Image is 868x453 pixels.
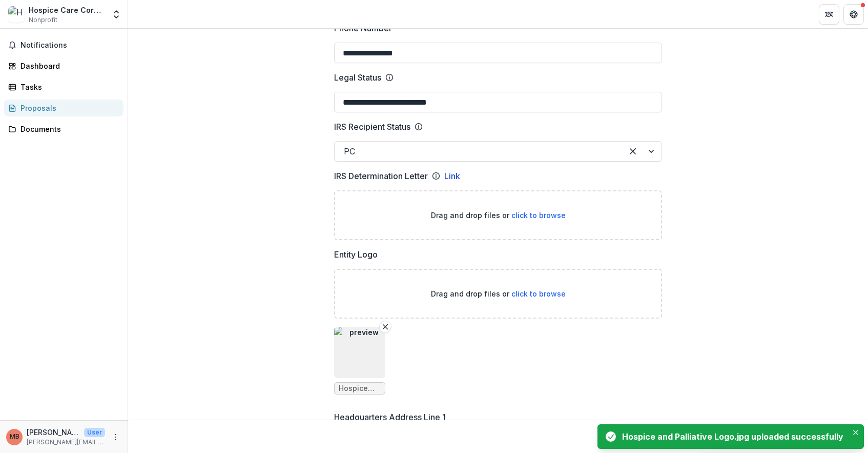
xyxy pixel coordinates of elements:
a: Tasks [4,78,123,95]
div: Tasks [20,82,115,92]
a: Dashboard [4,57,123,74]
p: Legal Status [334,71,381,84]
img: Hospice Care Corporation [8,6,25,23]
p: [PERSON_NAME][EMAIL_ADDRESS][DOMAIN_NAME] [27,438,105,447]
span: Hospice and Palliative Logo.jpg [339,384,381,393]
div: Hospice and Palliative Logo.jpg uploaded successfully [622,430,843,443]
button: Notifications [4,37,123,53]
button: More [109,431,121,443]
div: Notifications-bottom-right [593,420,868,453]
button: Get Help [843,4,864,25]
button: Close [850,426,862,439]
button: Remove File [379,321,391,333]
p: [PERSON_NAME] [27,427,80,438]
div: Remove FilepreviewHospice and Palliative Logo.jpg [334,327,385,395]
p: Drag and drop files or [431,288,566,299]
div: Hospice Care Corporation [29,5,105,15]
p: Drag and drop files or [431,210,566,221]
div: Dashboard [20,61,115,71]
p: User [84,428,105,437]
a: Link [444,170,460,182]
p: IRS Recipient Status [334,121,410,133]
span: click to browse [511,211,566,220]
img: preview [334,327,385,378]
a: Proposals [4,100,123,116]
p: IRS Determination Letter [334,170,428,182]
span: Nonprofit [29,15,57,25]
span: click to browse [511,289,566,298]
p: Entity Logo [334,248,378,261]
div: Clear selected options [625,143,641,160]
div: Proposals [20,103,115,113]
div: Mike Bell [10,434,19,440]
button: Partners [819,4,839,25]
div: Documents [20,124,115,134]
a: Documents [4,121,123,137]
button: Open entity switcher [109,4,123,25]
p: Headquarters Address Line 1 [334,411,446,423]
span: Notifications [20,41,119,50]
